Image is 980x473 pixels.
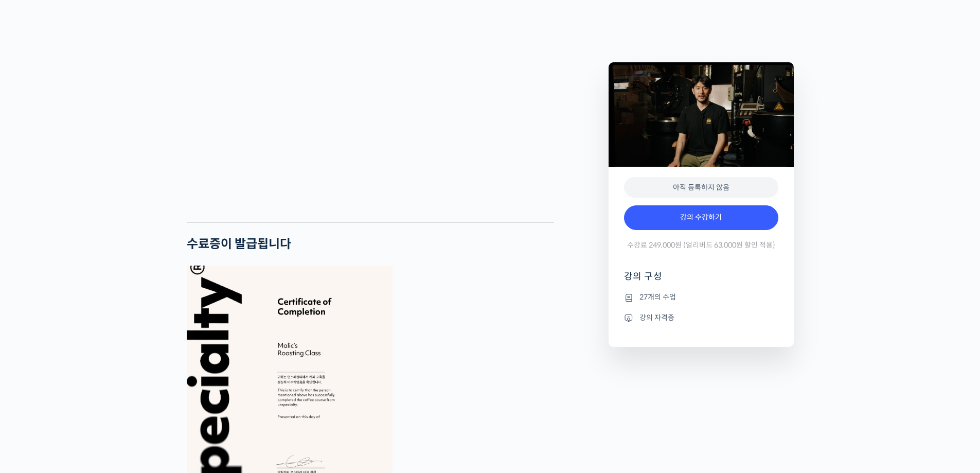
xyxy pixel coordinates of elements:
[32,342,39,350] span: 홈
[3,326,68,352] a: 홈
[133,326,198,352] a: 설정
[159,342,171,350] span: 설정
[624,177,778,198] div: 아직 등록하지 않음
[94,342,106,351] span: 대화
[624,291,778,304] li: 27개의 수업
[624,270,778,291] h4: 강의 구성
[187,237,554,252] h2: 수료증이 발급됩니다
[627,240,775,250] span: 수강료 249,000원 (얼리버드 63,000원 할인 적용)
[624,205,778,230] a: 강의 수강하기
[68,326,133,352] a: 대화
[624,311,778,324] li: 강의 자격증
